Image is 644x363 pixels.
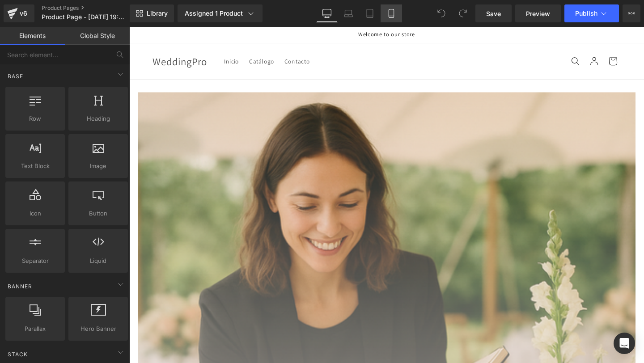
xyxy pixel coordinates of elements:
[459,26,479,46] summary: Búsqueda
[25,29,82,43] span: WeddingPro
[359,4,381,22] a: Tablet
[7,350,29,359] span: Stack
[100,32,116,40] span: Inicio
[130,4,174,22] a: New Library
[8,256,62,266] span: Separator
[21,28,85,45] a: WeddingPro
[515,4,561,22] a: Preview
[71,324,125,333] span: Hero Banner
[486,9,501,18] span: Save
[526,9,550,18] span: Preview
[575,10,597,17] span: Publish
[338,4,359,22] a: Laptop
[614,333,635,354] div: Open Intercom Messenger
[432,4,450,22] button: Undo
[94,27,121,46] a: Inicio
[71,161,125,171] span: Image
[163,32,190,40] span: Contacto
[71,114,125,123] span: Heading
[121,27,158,46] a: Catálogo
[42,4,144,12] a: Product Pages
[8,209,62,218] span: Icon
[65,27,130,45] a: Global Style
[71,209,125,218] span: Button
[4,4,34,22] a: v6
[147,9,168,17] span: Library
[18,8,29,19] div: v6
[7,282,33,291] span: Banner
[185,9,255,18] div: Assigned 1 Product
[126,32,153,40] span: Catálogo
[7,72,24,80] span: Base
[8,114,62,123] span: Row
[42,13,127,21] span: Product Page - [DATE] 19:07:10
[381,4,402,22] a: Mobile
[71,256,125,266] span: Liquid
[623,4,640,22] button: More
[316,4,338,22] a: Desktop
[158,27,195,46] a: Contacto
[241,4,301,12] span: Welcome to our store
[564,4,619,22] button: Publish
[8,161,62,171] span: Text Block
[454,4,472,22] button: Redo
[8,324,62,333] span: Parallax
